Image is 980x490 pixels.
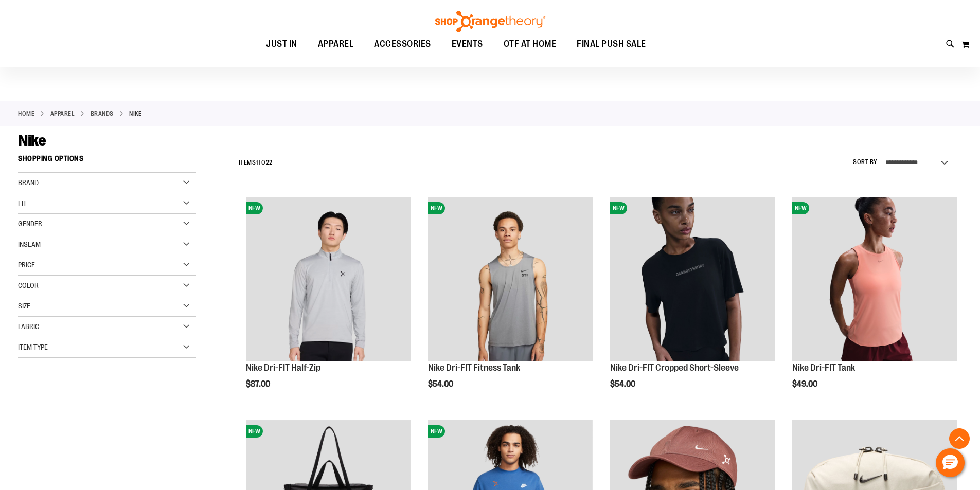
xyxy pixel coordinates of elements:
span: Fabric [18,322,39,331]
a: BRANDS [91,109,114,118]
span: Brand [18,178,39,187]
div: product [787,192,962,415]
span: $87.00 [246,379,272,389]
span: Gender [18,220,42,228]
span: Price [18,261,35,269]
span: Nike [18,132,46,149]
div: product [241,192,416,415]
span: Inseam [18,240,41,248]
span: $54.00 [610,379,637,389]
a: Nike Dri-FIT Fitness Tank [428,362,520,373]
span: Size [18,302,30,310]
a: ACCESSORIES [364,32,441,56]
a: EVENTS [441,32,493,56]
label: Sort By [853,158,878,167]
span: $54.00 [428,379,455,389]
a: APPAREL [308,32,364,56]
img: Shop Orangetheory [434,11,547,32]
h2: Items to [239,155,273,171]
button: Hello, have a question? Let’s chat. [936,448,965,477]
span: $49.00 [792,379,819,389]
a: OTF AT HOME [493,32,567,56]
button: Back To Top [949,428,970,449]
span: Fit [18,199,27,207]
img: Nike Dri-FIT Cropped Short-Sleeve [610,197,775,361]
img: Nike Dri-FIT Half-Zip [246,197,411,361]
span: NEW [246,202,263,214]
a: Nike Dri-FIT Cropped Short-Sleeve [610,362,739,373]
a: FINAL PUSH SALE [566,32,656,56]
span: EVENTS [452,32,483,56]
div: product [605,192,780,415]
strong: Nike [129,109,141,118]
span: FINAL PUSH SALE [577,32,646,56]
a: JUST IN [256,32,308,56]
strong: Shopping Options [18,150,196,173]
div: product [423,192,598,415]
span: OTF AT HOME [504,32,557,56]
span: JUST IN [266,32,297,56]
img: Nike Dri-FIT Fitness Tank [428,197,593,361]
a: Nike Dri-FIT Fitness TankNEW [428,197,593,363]
a: Nike Dri-FIT Tank [792,362,855,373]
a: APPAREL [50,109,75,118]
a: Nike Dri-FIT Half-Zip [246,362,320,373]
img: Nike Dri-FIT Tank [792,197,957,361]
span: NEW [428,202,445,214]
a: Nike Dri-FIT TankNEW [792,197,957,363]
a: Nike Dri-FIT Cropped Short-SleeveNEW [610,197,775,363]
a: Nike Dri-FIT Half-ZipNEW [246,197,411,363]
span: Color [18,281,39,289]
span: 22 [266,159,273,166]
span: Item Type [18,343,48,351]
span: ACCESSORIES [374,32,431,56]
span: NEW [428,425,445,438]
a: Home [18,109,34,118]
span: NEW [792,202,809,214]
span: 1 [256,159,258,166]
span: NEW [246,425,263,438]
span: NEW [610,202,627,214]
span: APPAREL [318,32,354,56]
